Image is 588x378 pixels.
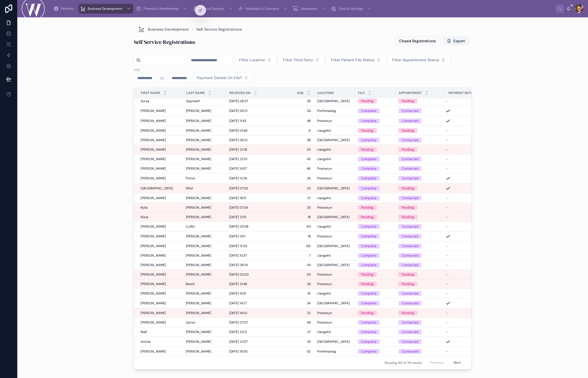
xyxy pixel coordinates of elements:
[229,99,248,103] span: [DATE] 09:37
[445,147,491,152] a: --
[141,244,179,248] a: [PERSON_NAME]
[186,147,223,152] a: [PERSON_NAME]
[229,253,270,258] a: [DATE] 10:37
[229,176,270,180] a: [DATE] 12:28
[141,234,166,238] span: [PERSON_NAME]
[200,7,224,11] span: Clinical Delivery
[141,99,149,103] span: Surya
[277,244,311,248] span: 66
[317,244,351,248] a: [GEOGRAPHIC_DATA]
[402,244,418,248] div: Contacted
[317,205,351,210] a: Prestatyn
[358,176,392,181] a: Complete
[402,205,414,210] div: Pending
[277,166,311,171] a: 46
[229,166,270,171] a: [DATE] 14:37
[317,138,350,142] span: [GEOGRAPHIC_DATA]
[141,138,166,142] span: [PERSON_NAME]
[358,166,392,171] a: Complete
[141,176,166,180] span: [PERSON_NAME]
[445,157,491,161] a: --
[445,147,449,152] span: --
[186,166,211,171] span: [PERSON_NAME]
[277,253,311,258] span: 7
[277,224,311,229] a: 64
[186,176,223,180] a: Potter
[186,205,223,210] a: [PERSON_NAME]
[445,157,449,161] span: --
[277,215,311,219] span: 18
[229,244,247,248] span: [DATE] 12:33
[186,244,211,248] span: [PERSON_NAME]
[317,109,336,113] span: Porthmadog
[277,196,311,200] a: 27
[361,196,376,201] div: Complete
[317,234,332,238] span: Prestatyn
[192,73,253,83] button: Select Button
[445,196,491,200] a: --
[358,138,392,143] a: Complete
[358,157,392,161] a: Complete
[317,244,350,248] span: [GEOGRAPHIC_DATA]
[317,147,351,152] a: Llangefni
[398,234,442,239] a: Contacted
[229,128,270,133] a: [DATE] 01:49
[317,166,332,171] span: Prestatyn
[229,166,247,171] span: [DATE] 14:37
[277,205,311,210] span: 25
[141,147,166,152] span: [PERSON_NAME]
[141,176,179,180] a: [PERSON_NAME]
[445,253,449,258] span: --
[277,234,311,238] span: 18
[229,234,270,238] a: [DATE] 13:11
[186,138,223,142] a: [PERSON_NAME]
[229,99,270,103] a: [DATE] 09:37
[79,4,133,14] a: Business Development
[186,224,223,229] a: Cuffin
[402,118,418,123] div: Contacted
[141,166,179,171] a: [PERSON_NAME]
[399,38,436,44] span: Closed Registrations
[141,205,179,210] a: Kylia
[402,108,418,113] div: Contacted
[277,157,311,161] span: 43
[317,253,351,258] a: Llangefni
[186,128,211,133] span: [PERSON_NAME]
[402,186,414,191] div: Pending
[317,215,350,219] span: [GEOGRAPHIC_DATA]
[283,57,313,63] span: Filter Third Party
[186,176,195,180] span: Potter
[331,57,374,63] span: Filter Patient File Status
[445,205,449,210] span: --
[402,176,418,181] div: Contacted
[398,99,442,104] a: Pending
[358,99,392,104] a: Pending
[229,147,247,152] span: [DATE] 22:18
[361,99,373,104] div: Pending
[317,147,331,152] span: Llangefni
[339,7,363,11] span: Tools & Settings
[134,4,190,14] a: Finance & Membership
[358,205,392,210] a: Pending
[141,253,179,258] a: [PERSON_NAME]
[326,55,385,65] button: Select Button
[229,157,247,161] span: [DATE] 22:01
[317,196,331,200] span: Llangefni
[317,186,350,190] span: [GEOGRAPHIC_DATA]
[141,119,166,123] span: [PERSON_NAME]
[398,147,442,152] a: Pending
[358,244,392,248] a: Complete
[141,186,173,190] span: [GEOGRAPHIC_DATA]
[229,253,247,258] span: [DATE] 10:37
[186,138,211,142] span: [PERSON_NAME]
[141,166,166,171] span: [PERSON_NAME]
[141,215,179,219] a: Kiera
[186,196,223,200] a: [PERSON_NAME]
[361,253,376,258] div: Complete
[398,196,442,201] a: Contacted
[229,128,248,133] span: [DATE] 01:49
[196,27,242,32] span: Self Service Registrations
[229,119,246,123] span: [DATE] 11:43
[138,26,189,33] a: Business Development
[445,166,491,171] a: --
